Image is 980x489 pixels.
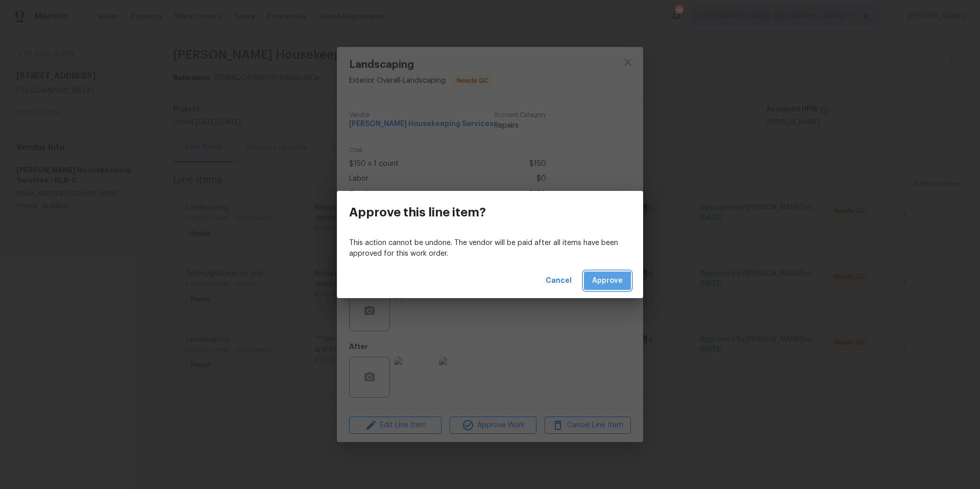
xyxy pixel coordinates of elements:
button: Cancel [542,272,576,290]
button: Approve [584,272,631,290]
p: This action cannot be undone. The vendor will be paid after all items have been approved for this... [349,238,631,259]
span: Cancel [546,275,572,287]
span: Approve [592,275,623,287]
h3: Approve this line item? [349,205,486,219]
